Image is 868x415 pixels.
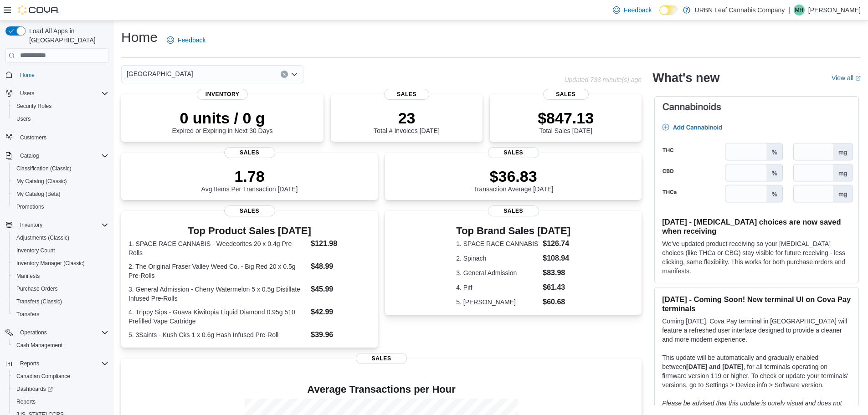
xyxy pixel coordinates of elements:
button: Canadian Compliance [9,370,112,383]
a: Dashboards [9,383,112,395]
p: $847.13 [538,109,594,127]
span: Customers [20,134,46,141]
a: Security Roles [13,101,55,112]
span: Inventory [16,220,108,231]
strong: [DATE] and [DATE] [686,363,743,370]
div: Megan Hude [794,5,805,15]
button: Transfers [9,308,112,321]
h3: [DATE] - Coming Soon! New terminal UI on Cova Pay terminals [662,295,851,313]
span: Reports [20,360,39,367]
button: Inventory Manager (Classic) [9,257,112,270]
button: Manifests [9,270,112,282]
dd: $83.98 [543,267,570,278]
span: My Catalog (Beta) [16,190,61,198]
span: Adjustments (Classic) [16,234,69,241]
button: Users [2,87,112,100]
button: Security Roles [9,100,112,113]
span: Feedback [178,36,205,45]
button: Operations [2,326,112,339]
p: URBN Leaf Cannabis Company [695,5,785,15]
span: Home [16,69,108,81]
span: Cash Management [13,340,108,351]
div: Expired or Expiring in Next 30 Days [172,109,273,134]
span: Sales [488,147,539,158]
div: Avg Items Per Transaction [DATE] [201,167,298,193]
p: Coming [DATE], Cova Pay terminal in [GEOGRAPHIC_DATA] will feature a refreshed user interface des... [662,317,851,344]
a: Home [16,70,38,81]
span: Purchase Orders [13,283,108,294]
h3: [DATE] - [MEDICAL_DATA] choices are now saved when receiving [662,217,851,236]
span: Inventory [197,89,248,100]
dt: 5. 3Saints - Kush Cks 1 x 0.6g Hash Infused Pre-Roll [128,330,307,339]
button: Reports [16,358,43,369]
a: Feedback [609,1,655,19]
span: Users [16,88,108,99]
span: Inventory [20,221,42,229]
div: Total Sales [DATE] [538,109,594,134]
span: Load All Apps in [GEOGRAPHIC_DATA] [26,26,108,45]
span: Transfers [13,309,108,320]
button: Open list of options [291,71,298,78]
span: Reports [16,358,108,369]
dt: 1. SPACE RACE CANNABIS [456,239,539,248]
span: Sales [224,147,275,158]
div: Transaction Average [DATE] [473,167,554,193]
button: Home [2,68,112,82]
span: Sales [356,353,407,364]
span: Inventory Manager (Classic) [13,258,108,269]
span: Inventory Manager (Classic) [16,260,85,267]
span: Sales [384,89,430,100]
span: Canadian Compliance [16,373,70,380]
a: Classification (Classic) [13,163,75,174]
a: Cash Management [13,340,66,351]
button: Inventory [16,220,46,231]
button: Purchase Orders [9,282,112,295]
span: Promotions [16,203,44,210]
p: This update will be automatically and gradually enabled between , for all terminals operating on ... [662,353,851,389]
p: $36.83 [473,167,554,185]
svg: External link [855,76,861,81]
a: Purchase Orders [13,283,62,294]
h2: What's new [652,71,719,85]
dd: $48.99 [311,261,370,272]
span: Classification (Classic) [16,165,72,172]
a: Transfers (Classic) [13,296,66,307]
span: Purchase Orders [16,285,58,292]
p: | [788,5,790,15]
dd: $45.99 [311,284,370,295]
button: Users [16,88,38,99]
span: Transfers (Classic) [13,296,108,307]
a: Dashboards [13,384,56,395]
span: Sales [488,205,539,216]
a: View allExternal link [832,74,861,82]
span: [GEOGRAPHIC_DATA] [127,68,193,79]
a: Inventory Manager (Classic) [13,258,88,269]
span: Transfers (Classic) [16,298,62,305]
a: Promotions [13,201,48,212]
button: Reports [9,395,112,408]
a: My Catalog (Classic) [13,176,71,187]
span: Security Roles [16,102,51,110]
span: My Catalog (Beta) [13,189,108,200]
h3: Top Product Sales [DATE] [128,225,370,236]
button: Inventory Count [9,244,112,257]
img: Cova [18,5,59,15]
span: Inventory Count [16,247,55,254]
span: Manifests [16,272,40,280]
span: Operations [20,329,47,336]
a: Feedback [163,31,209,49]
p: 0 units / 0 g [172,109,273,127]
span: Catalog [16,150,108,161]
a: Users [13,113,34,124]
span: My Catalog (Classic) [16,178,67,185]
button: Clear input [281,71,288,78]
span: Users [13,113,108,124]
p: 23 [374,109,439,127]
span: Catalog [20,152,39,159]
button: My Catalog (Classic) [9,175,112,188]
button: Customers [2,131,112,144]
button: My Catalog (Beta) [9,188,112,200]
dt: 2. Spinach [456,254,539,263]
span: Customers [16,132,108,143]
button: Users [9,113,112,125]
